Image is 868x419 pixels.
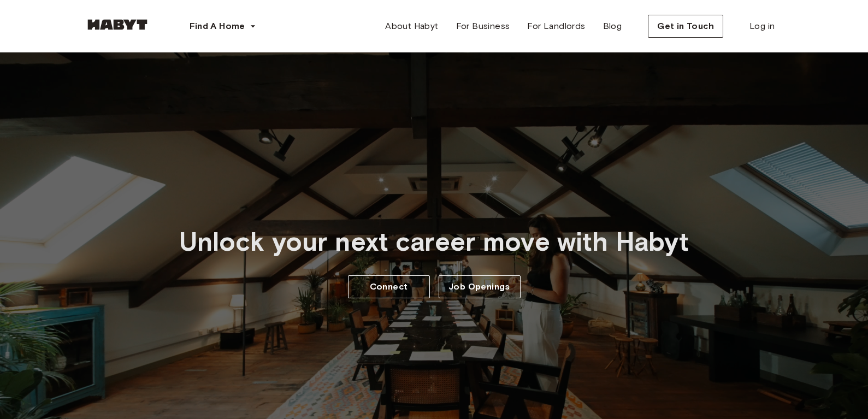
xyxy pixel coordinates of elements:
span: Blog [603,20,622,33]
span: Get in Touch [657,20,714,33]
span: For Landlords [527,20,585,33]
span: Connect [370,280,408,293]
a: Connect [348,275,430,298]
a: For Business [447,15,519,37]
span: About Habyt [385,20,438,33]
span: Job Openings [448,280,510,293]
button: Get in Touch [648,15,723,38]
a: About Habyt [376,15,447,37]
button: Find A Home [181,15,265,37]
a: Job Openings [439,275,521,298]
a: Blog [594,15,631,37]
img: Habyt [85,19,150,30]
a: Log in [741,15,783,37]
a: For Landlords [518,15,594,37]
span: Find A Home [190,20,245,33]
span: For Business [456,20,510,33]
span: Log in [749,20,775,33]
span: Unlock your next career move with Habyt [179,226,689,258]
